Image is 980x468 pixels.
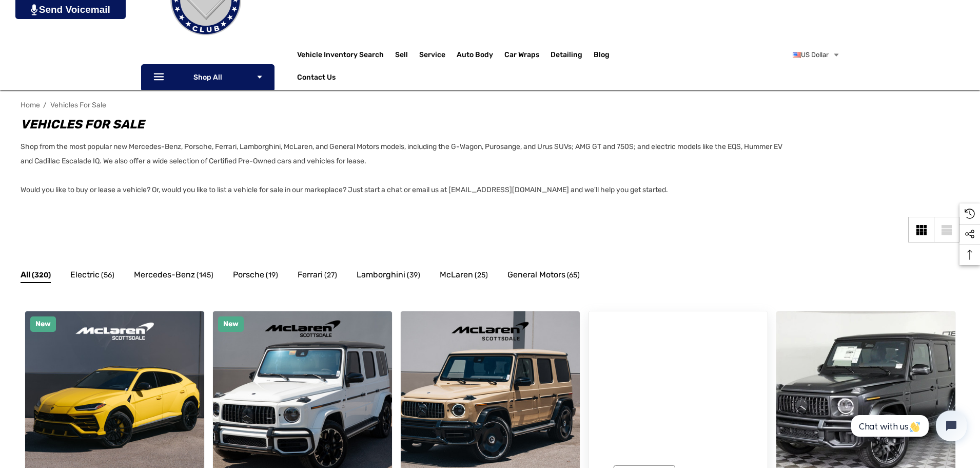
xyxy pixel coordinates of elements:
a: Button Go To Sub Category Porsche [233,268,278,285]
a: Button Go To Sub Category Ferrari [298,268,337,285]
a: Sell [395,45,419,65]
a: Auto Body [457,45,504,65]
span: Porsche [233,268,264,282]
h1: Vehicles For Sale [21,115,790,134]
span: (27) [324,269,337,282]
span: Sell [395,50,408,62]
span: New [223,320,239,328]
a: Service [419,45,457,65]
a: Detailing [551,45,594,65]
svg: Top [959,250,980,260]
span: Car Wraps [504,50,539,62]
a: Vehicles For Sale [50,101,106,109]
svg: Social Media [965,229,975,239]
span: (56) [101,269,114,282]
svg: Recently Viewed [965,209,975,219]
a: USD [793,45,840,65]
a: Home [21,101,40,109]
span: Service [419,50,445,62]
svg: Icon Arrow Down [256,73,263,81]
span: Lamborghini [357,268,405,282]
a: Button Go To Sub Category Lamborghini [357,268,420,285]
a: Button Go To Sub Category Mercedes-Benz [134,268,213,285]
span: Auto Body [457,50,493,62]
a: Blog [594,50,610,62]
span: (25) [475,269,488,282]
span: McLaren [440,268,473,282]
a: Button Go To Sub Category General Motors [507,268,580,285]
span: (320) [32,269,51,282]
p: Shop All [141,64,275,90]
a: Button Go To Sub Category Electric [70,268,114,285]
p: Shop from the most popular new Mercedes-Benz, Porsche, Ferrari, Lamborghini, McLaren, and General... [21,140,790,197]
a: Car Wraps [504,45,551,65]
span: Detailing [551,50,582,62]
span: (19) [266,269,278,282]
nav: Breadcrumb [21,96,959,114]
span: General Motors [507,268,565,282]
a: Contact Us [297,73,336,84]
a: Vehicle Inventory Search [297,50,384,62]
span: New [35,320,51,328]
span: (65) [567,269,580,282]
span: (39) [407,269,420,282]
iframe: Tidio Chat [840,402,975,450]
svg: Icon Line [152,71,168,83]
img: PjwhLS0gR2VuZXJhdG9yOiBHcmF2aXQuaW8gLS0+PHN2ZyB4bWxucz0iaHR0cDovL3d3dy53My5vcmcvMjAwMC9zdmciIHhtb... [31,4,37,15]
a: Grid View [908,217,934,242]
span: (145) [197,269,213,282]
span: Mercedes-Benz [134,268,195,282]
span: All [21,268,30,282]
a: Button Go To Sub Category McLaren [440,268,488,285]
a: List View [934,217,959,242]
span: Ferrari [298,268,323,282]
span: Electric [70,268,100,282]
